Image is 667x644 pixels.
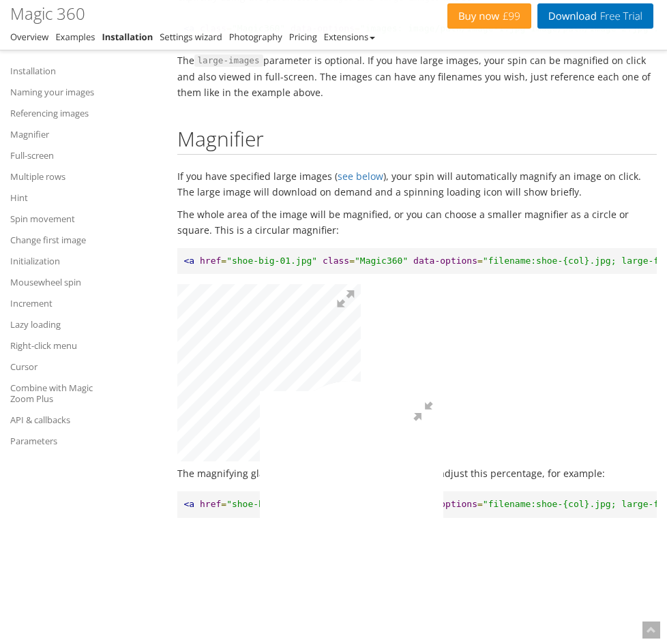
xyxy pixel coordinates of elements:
span: £99 [499,11,520,22]
span: <a [184,499,195,509]
span: = [221,499,226,509]
a: Increment [10,295,126,311]
span: "shoe-big-01.jpg" [226,256,317,266]
a: Multiple rows [10,168,126,185]
a: Referencing images [10,105,126,121]
span: = [349,256,355,266]
a: Buy now£99 [447,3,531,29]
a: Initialization [10,253,126,269]
a: Magnifier [10,126,126,142]
span: class [323,256,349,266]
span: data-options [413,499,477,509]
a: Naming your images [10,84,126,100]
h1: Magic 360 [10,5,85,22]
a: Spin movement [10,211,126,227]
a: Lazy loading [10,316,126,333]
a: Settings wizard [160,31,222,43]
a: Right-click menu [10,337,126,354]
a: Change first image [10,232,126,248]
p: The parameter is optional. If you have large images, your spin can be magnified on click and also... [177,52,657,100]
span: data-options [413,256,477,266]
h2: Magnifier [177,127,657,155]
a: Full-screen [10,147,126,164]
a: Photography [229,31,282,43]
p: The magnifying glass is 80% of the image width. You can adjust this percentage, for example: [177,465,657,481]
a: Extensions [324,31,375,43]
span: = [477,256,483,266]
a: Combine with Magic Zoom Plus [10,380,126,407]
a: API & callbacks [10,412,126,428]
span: = [221,256,226,266]
a: Overview [10,31,48,43]
a: Hint [10,189,126,206]
a: Parameters [10,433,126,449]
p: If you have specified large images ( ), your spin will automatically magnify an image on click. T... [177,168,657,200]
span: "shoe-big-01.jpg" [226,499,317,509]
a: Installation [10,63,126,79]
span: <a [184,256,195,266]
a: DownloadFree Trial [537,3,653,29]
a: Pricing [289,31,317,43]
span: Free Trial [597,11,642,22]
span: = [477,499,483,509]
span: large-images [194,55,263,67]
a: Mousewheel spin [10,274,126,290]
span: href [200,256,221,266]
a: Installation [102,31,153,43]
a: see below [338,170,383,183]
span: "Magic360" [355,256,408,266]
p: The whole area of the image will be magnified, or you can choose a smaller magnifier as a circle ... [177,206,657,238]
a: Cursor [10,358,126,375]
a: Examples [55,31,95,43]
span: href [200,499,221,509]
